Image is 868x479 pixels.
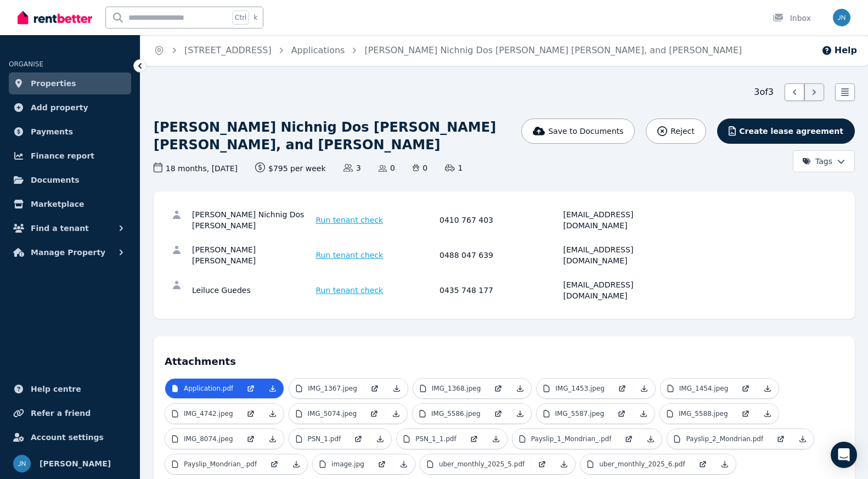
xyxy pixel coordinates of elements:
a: Payments [9,121,131,143]
span: Payments [31,125,73,138]
a: Open in new Tab [240,404,262,424]
p: Payslip_2_Mondrian.pdf [686,435,763,443]
span: Ctrl [232,10,249,25]
a: Open in new Tab [618,429,640,449]
a: Download Attachment [509,404,531,424]
a: Download Attachment [509,379,531,398]
a: uber_monthly_2025_5.pdf [420,454,531,474]
span: $795 per week [255,162,326,174]
span: [PERSON_NAME] [40,457,111,470]
a: Properties [9,72,131,94]
a: IMG_4742.jpeg [165,404,240,424]
a: Open in new Tab [531,454,553,474]
a: Download Attachment [553,454,575,474]
a: Download Attachment [369,429,391,449]
p: PSN_1.pdf [308,435,341,443]
p: IMG_1367.jpeg [308,384,357,393]
a: Open in new Tab [611,404,633,424]
a: Open in new Tab [692,454,714,474]
p: IMG_1454.jpeg [679,384,729,393]
p: IMG_8074.jpeg [184,435,233,443]
p: IMG_5586.jpeg [431,409,481,418]
a: Open in new Tab [371,454,393,474]
h1: [PERSON_NAME] Nichnig Dos [PERSON_NAME] [PERSON_NAME], and [PERSON_NAME] [154,119,618,154]
a: Finance report [9,145,131,167]
span: 3 of 3 [754,86,774,99]
a: Add property [9,97,131,119]
a: Download Attachment [285,454,307,474]
div: [PERSON_NAME] [PERSON_NAME] [192,244,313,266]
a: Download Attachment [792,429,814,449]
a: Help centre [9,378,131,400]
p: uber_monthly_2025_5.pdf [439,460,525,469]
a: Open in new Tab [487,379,509,398]
a: Download Attachment [262,379,284,398]
span: 3 [343,162,361,173]
a: Open in new Tab [611,379,633,398]
a: Open in new Tab [240,429,262,449]
button: Reject [646,119,706,144]
div: 0435 748 177 [439,279,560,301]
a: Download Attachment [757,404,779,424]
a: Download Attachment [385,404,407,424]
div: Open Intercom Messenger [831,442,857,468]
p: IMG_5074.jpeg [308,409,357,418]
div: [EMAIL_ADDRESS][DOMAIN_NAME] [563,244,684,266]
span: Properties [31,77,76,90]
p: IMG_4742.jpeg [184,409,233,418]
span: Account settings [31,431,104,444]
a: Open in new Tab [487,404,509,424]
span: Refer a friend [31,407,91,420]
span: Find a tenant [31,222,89,235]
a: IMG_8074.jpeg [165,429,240,449]
button: Tags [793,150,855,172]
a: Open in new Tab [735,404,757,424]
span: Manage Property [31,246,105,259]
p: IMG_1368.jpeg [432,384,481,393]
a: Open in new Tab [363,404,385,424]
button: Find a tenant [9,217,131,239]
a: IMG_1453.jpeg [537,379,611,398]
p: IMG_5588.jpeg [679,409,728,418]
img: RentBetter [18,9,92,26]
span: Reject [670,126,694,137]
p: PSN_1_1.pdf [415,435,456,443]
a: Open in new Tab [240,379,262,398]
nav: Breadcrumb [140,35,755,66]
a: Download Attachment [714,454,736,474]
div: Inbox [773,13,811,24]
a: Payslip_2_Mondrian.pdf [667,429,770,449]
a: Documents [9,169,131,191]
a: Account settings [9,426,131,448]
span: Help centre [31,382,81,396]
a: IMG_1454.jpeg [661,379,735,398]
div: [EMAIL_ADDRESS][DOMAIN_NAME] [563,279,684,301]
a: Download Attachment [485,429,507,449]
span: Save to Documents [548,126,623,137]
div: [EMAIL_ADDRESS][DOMAIN_NAME] [563,209,684,231]
a: PSN_1_1.pdf [397,429,463,449]
p: IMG_1453.jpeg [555,384,605,393]
a: Open in new Tab [770,429,792,449]
a: Marketplace [9,193,131,215]
span: Add property [31,101,88,114]
a: Open in new Tab [347,429,369,449]
div: Leiluce Guedes [192,279,313,301]
a: Download Attachment [757,379,779,398]
span: Run tenant check [316,250,384,261]
button: Create lease agreement [717,119,855,144]
span: 1 [445,162,463,173]
span: 18 months , [DATE] [154,162,238,174]
a: IMG_1367.jpeg [289,379,364,398]
a: Applications [291,45,345,55]
a: Download Attachment [262,404,284,424]
button: Save to Documents [521,119,635,144]
a: IMG_5587.jpeg [537,404,611,424]
div: 0488 047 639 [439,244,560,266]
a: Open in new Tab [735,379,757,398]
a: [PERSON_NAME] Nichnig Dos [PERSON_NAME] [PERSON_NAME], and [PERSON_NAME] [364,45,742,55]
span: Marketplace [31,198,84,211]
span: Tags [802,156,832,167]
p: uber_monthly_2025_6.pdf [599,460,685,469]
a: IMG_1368.jpeg [413,379,488,398]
